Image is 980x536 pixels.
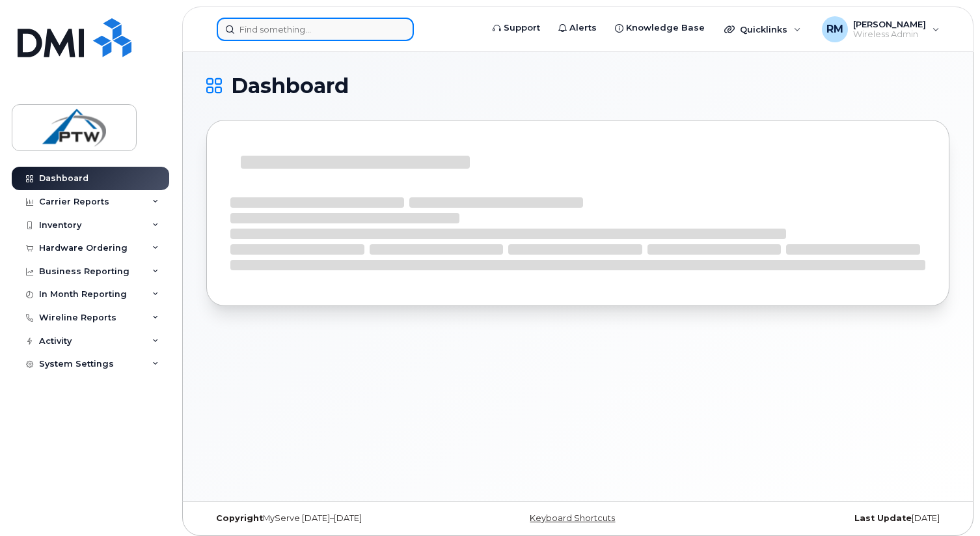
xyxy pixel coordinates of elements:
span: Dashboard [231,76,349,96]
div: MyServe [DATE]–[DATE] [206,513,454,524]
strong: Copyright [216,513,263,523]
div: [DATE] [701,513,949,524]
strong: Last Update [854,513,912,523]
a: Keyboard Shortcuts [530,513,615,523]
